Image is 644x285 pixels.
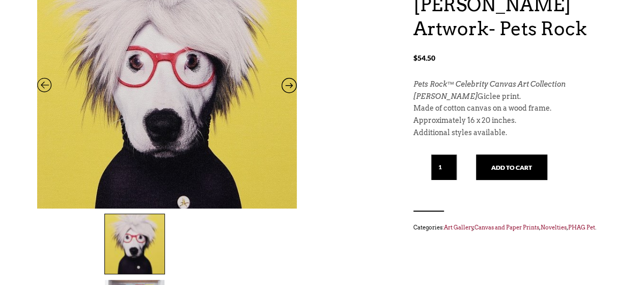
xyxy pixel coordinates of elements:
em: Pets Rock™ Celebrity Canvas Art Collection [413,80,566,88]
a: Novelties [541,224,567,231]
a: Canvas and Paper Prints [474,224,539,231]
img: andy warhol dog art [105,214,164,274]
a: PHAG Pet [568,224,595,231]
span: $ [413,54,417,62]
p: Approximately 16 x 20 inches. [413,115,607,127]
p: Made of cotton canvas on a wood frame. [413,102,607,115]
button: Add to cart [476,154,547,180]
input: Qty [431,154,457,180]
p: Giclee print. [413,91,607,103]
bdi: 54.50 [413,54,435,62]
a: Art Gallery [444,224,473,231]
p: Additional styles available. [413,127,607,139]
em: [PERSON_NAME] [413,92,478,100]
span: Categories: , , , . [413,222,607,233]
